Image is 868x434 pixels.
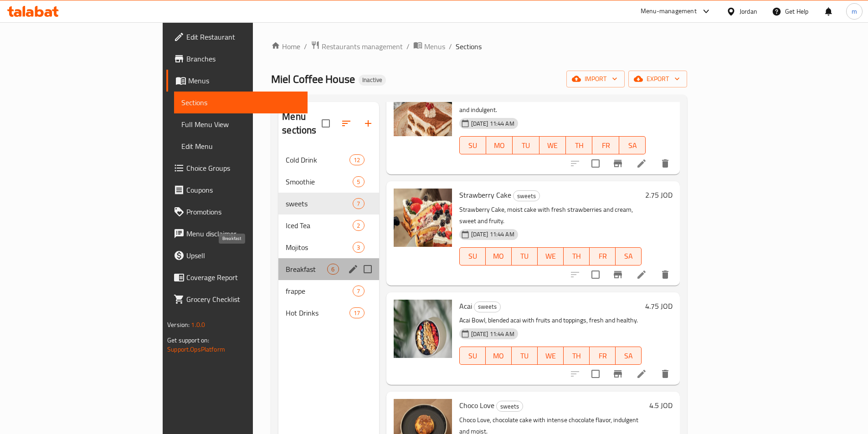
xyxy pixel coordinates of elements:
span: WE [541,250,560,263]
span: Breakfast [286,264,327,275]
button: FR [590,247,616,266]
a: Edit Menu [174,135,308,157]
a: Edit Restaurant [166,26,308,48]
span: sweets [514,191,539,201]
span: 3 [353,243,364,252]
div: Cold Drink12 [278,149,379,171]
span: sweets [474,301,500,312]
span: Cold Drink [286,154,349,165]
span: Smoothie [286,176,353,187]
span: Choco Love [459,398,494,412]
span: TH [570,139,589,152]
button: SA [616,347,642,365]
span: Edit Restaurant [186,31,300,42]
img: Strawberry Cake [394,189,452,247]
li: / [449,41,452,52]
span: Select all sections [316,114,335,133]
a: Edit menu item [636,368,647,379]
span: Choice Groups [186,163,300,174]
button: SA [619,136,646,154]
img: Tiramisu [394,78,452,136]
span: [DATE] 11:44 AM [467,119,518,128]
div: Iced Tea2 [278,214,379,236]
span: Menus [424,41,445,52]
span: Upsell [186,250,300,261]
div: Inactive [359,75,386,86]
nav: Menu sections [278,145,379,327]
a: Menus [413,41,445,52]
span: 17 [350,309,364,317]
span: Miel Coffee House [271,69,355,89]
div: Breakfast6edit [278,258,379,280]
span: 7 [353,199,364,208]
button: delete [654,363,676,385]
a: Menu disclaimer [166,223,308,245]
span: FR [596,139,615,152]
a: Restaurants management [311,41,403,52]
button: edit [346,262,360,276]
div: sweets7 [278,193,379,214]
span: 2 [353,221,364,230]
li: / [406,41,410,52]
span: FR [593,250,612,263]
span: Inactive [359,76,386,84]
button: delete [654,153,676,174]
a: Branches [166,48,308,70]
div: Menu-management [641,6,697,17]
span: Version: [167,319,190,331]
button: SU [459,247,486,266]
span: Coupons [186,184,300,195]
button: MO [486,136,513,154]
div: items [353,220,364,231]
span: Full Menu View [181,119,300,130]
a: Edit menu item [636,158,647,169]
p: Acai Bowl, blended acai with fruits and toppings, fresh and healthy. [459,315,642,326]
span: TH [567,250,586,263]
h6: 2.75 JOD [645,189,673,201]
a: Grocery Checklist [166,288,308,310]
button: TU [512,247,538,266]
a: Promotions [166,201,308,223]
span: export [636,73,680,85]
span: 5 [353,178,364,186]
a: Choice Groups [166,157,308,179]
span: Edit Menu [181,141,300,152]
span: Select to update [586,265,605,284]
a: Sections [174,92,308,113]
button: TH [564,247,590,266]
div: Mojitos3 [278,236,379,258]
span: FR [593,349,612,363]
span: Sections [456,41,482,52]
div: items [353,242,364,253]
button: WE [538,247,564,266]
p: Strawberry Cake, moist cake with fresh strawberries and cream, sweet and fruity. [459,204,642,227]
button: SA [616,247,642,266]
span: Select to update [586,364,605,383]
span: Coverage Report [186,272,300,283]
span: SU [463,349,482,363]
span: Iced Tea [286,220,353,231]
span: sweets [286,198,353,209]
div: Mojitos [286,242,353,253]
button: TU [513,136,539,154]
span: Sort sections [335,112,357,134]
span: frappe [286,286,353,296]
span: 12 [350,156,364,164]
span: sweets [497,401,523,412]
p: Tiramisu, layered coffee-soaked sponge with mascarpone cream, rich and indulgent. [459,93,646,116]
button: TH [566,136,592,154]
img: Acai [394,300,452,358]
button: import [566,71,625,87]
div: items [353,176,364,187]
span: MO [489,250,508,263]
a: Coupons [166,179,308,201]
button: MO [486,347,512,365]
button: delete [654,264,676,286]
span: SU [463,139,483,152]
span: MO [489,349,508,363]
a: Support.OpsPlatform [167,343,225,355]
span: Grocery Checklist [186,294,300,305]
span: m [852,6,857,16]
span: 1.0.0 [191,319,205,331]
